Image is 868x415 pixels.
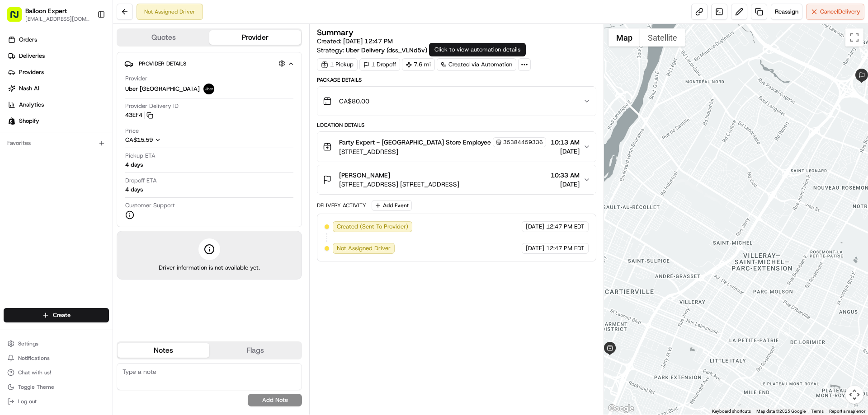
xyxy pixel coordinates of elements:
span: Pickup ETA [125,152,156,160]
span: Log out [18,398,37,405]
div: Delivery Activity [317,202,366,209]
button: Settings [4,337,109,350]
button: Provider [209,30,301,45]
span: [DATE] [526,223,544,231]
span: 10:33 AM [551,171,580,180]
span: Party Expert - [GEOGRAPHIC_DATA] Store Employee [339,138,491,147]
img: Shopify logo [8,117,15,125]
button: Show street map [609,28,640,47]
button: Show satellite imagery [640,28,685,47]
button: CancelDelivery [806,4,864,20]
span: Providers [19,68,44,76]
button: [PERSON_NAME][STREET_ADDRESS] [STREET_ADDRESS]10:33 AM[DATE] [317,165,595,194]
span: Provider Delivery ID [125,102,179,110]
span: Provider [125,75,147,83]
a: Report a map error [829,409,865,414]
span: CA$80.00 [339,97,369,106]
span: Toggle Theme [18,383,54,391]
button: Create [4,308,109,322]
span: Deliveries [19,52,45,60]
button: 43EF4 [125,111,153,119]
button: Chat with us! [4,366,109,379]
span: [DATE] [551,180,580,189]
span: Price [125,127,139,135]
div: 1 Dropoff [359,58,400,71]
span: [DATE] [551,147,580,156]
span: 12:47 PM EDT [546,244,585,252]
span: Chat with us! [18,369,51,376]
span: Orders [19,36,37,44]
a: Deliveries [4,49,113,63]
img: uber-new-logo.jpeg [203,84,214,94]
button: Keyboard shortcuts [712,408,751,415]
a: Uber Delivery (dss_VLNd5v) [346,46,434,55]
h3: Summary [317,28,354,37]
div: Favorites [4,136,109,150]
a: Orders [4,33,113,47]
span: CA$15.59 [125,136,153,144]
span: Settings [18,340,38,347]
a: Analytics [4,98,113,112]
button: Add Event [372,200,412,211]
a: Terms (opens in new tab) [811,409,824,414]
button: CA$80.00 [317,87,595,116]
span: Create [53,311,71,319]
span: Map data ©2025 Google [756,409,806,414]
span: [DATE] 12:47 PM [343,37,393,45]
button: CA$15.59 [125,136,205,144]
div: 4 days [125,186,143,194]
div: 4 days [125,161,143,169]
span: [PERSON_NAME] [339,171,390,180]
span: Analytics [19,101,44,109]
button: Quotes [118,30,209,45]
span: Uber [GEOGRAPHIC_DATA] [125,85,200,93]
div: Strategy: [317,46,434,55]
span: 10:13 AM [551,138,580,147]
a: Nash AI [4,81,113,96]
span: Reassign [775,8,798,16]
a: Open this area in Google Maps (opens a new window) [606,403,636,415]
div: Package Details [317,76,596,84]
span: Not Assigned Driver [337,244,391,252]
span: [DATE] [526,244,544,252]
a: Shopify [4,114,113,128]
a: Providers [4,65,113,79]
button: Party Expert - [GEOGRAPHIC_DATA] Store Employee35384459336[STREET_ADDRESS]10:13 AM[DATE] [317,132,595,162]
span: Provider Details [139,60,186,67]
button: Notifications [4,352,109,364]
div: Click to view automation details [429,43,526,56]
a: Created via Automation [437,58,516,71]
button: Balloon Expert [25,6,67,15]
div: 1 Pickup [317,58,358,71]
span: [STREET_ADDRESS] [339,147,546,156]
button: Notes [118,343,209,358]
button: Reassign [771,4,802,20]
button: Provider Details [124,56,294,71]
span: Customer Support [125,201,175,210]
button: Log out [4,395,109,408]
span: Uber Delivery (dss_VLNd5v) [346,46,427,55]
span: Cancel Delivery [820,8,860,16]
span: Shopify [19,117,39,125]
span: 12:47 PM EDT [546,223,585,231]
img: Google [606,403,636,415]
span: Created: [317,37,393,46]
span: Created (Sent To Provider) [337,223,408,231]
button: [EMAIL_ADDRESS][DOMAIN_NAME] [25,15,90,23]
span: [STREET_ADDRESS] [STREET_ADDRESS] [339,180,459,189]
button: Map camera controls [845,386,863,404]
button: Toggle Theme [4,381,109,393]
span: 35384459336 [503,139,543,146]
button: Balloon Expert[EMAIL_ADDRESS][DOMAIN_NAME] [4,4,94,25]
div: 7.6 mi [402,58,435,71]
span: Notifications [18,354,50,362]
span: Nash AI [19,84,39,93]
span: Dropoff ETA [125,177,157,185]
span: Driver information is not available yet. [159,264,260,272]
button: Flags [209,343,301,358]
button: Toggle fullscreen view [845,28,863,47]
div: Location Details [317,121,596,129]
